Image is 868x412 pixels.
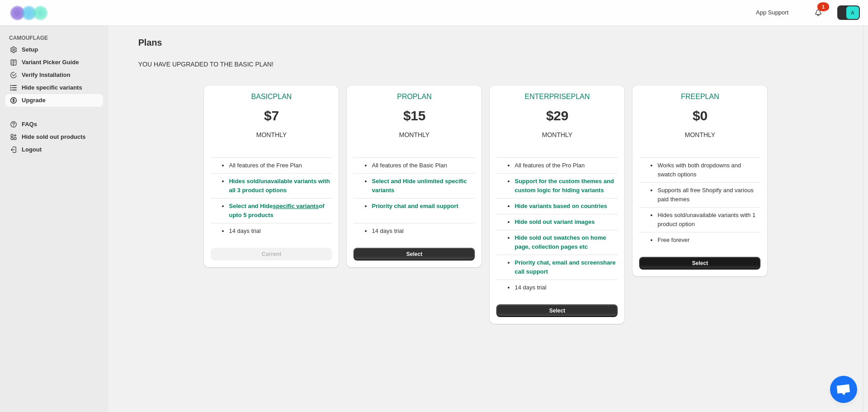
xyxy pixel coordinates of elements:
[138,38,162,47] span: Plans
[229,161,332,170] p: All features of the Free Plan
[229,227,332,236] p: 14 days trial
[496,304,618,317] button: Select
[5,69,103,81] a: Verify Installation
[5,81,103,94] a: Hide specific variants
[256,130,287,139] p: MONTHLY
[5,143,103,156] a: Logout
[5,131,103,143] a: Hide sold out products
[814,8,823,17] a: 1
[22,59,79,66] span: Variant Picker Guide
[372,202,475,220] p: Priority chat and email support
[549,307,565,314] span: Select
[372,177,475,195] p: Select and Hide unlimited specific variants
[514,233,618,251] p: Hide sold out swatches on home page, collection pages etc
[514,161,618,170] p: All features of the Pro Plan
[406,251,422,258] span: Select
[681,92,719,101] p: FREE PLAN
[514,218,618,227] p: Hide sold out variant images
[399,130,429,139] p: MONTHLY
[5,43,103,56] a: Setup
[22,84,82,91] span: Hide specific variants
[817,2,829,11] div: 1
[229,177,332,195] p: Hides sold/unavailable variants with all 3 product options
[524,92,590,101] p: ENTERPRISE PLAN
[514,258,618,276] p: Priority chat, email and screenshare call support
[273,203,319,209] a: specific variants
[657,236,760,245] li: Free forever
[851,10,854,15] text: A
[5,94,103,107] a: Upgrade
[542,130,572,139] p: MONTHLY
[657,211,760,229] li: Hides sold/unavailable variants with 1 product option
[22,121,37,128] span: FAQs
[837,5,860,20] button: Avatar with initials A
[264,107,279,125] p: $7
[403,107,425,125] p: $15
[830,376,857,403] a: Open chat
[251,92,292,101] p: BASIC PLAN
[846,6,859,19] span: Avatar with initials A
[546,107,568,125] p: $29
[7,0,52,25] img: Camouflage
[22,97,46,104] span: Upgrade
[657,186,760,204] li: Supports all free Shopify and various paid themes
[5,118,103,131] a: FAQs
[397,92,431,101] p: PRO PLAN
[692,260,708,267] span: Select
[639,257,760,270] button: Select
[514,177,618,195] p: Support for the custom themes and custom logic for hiding variants
[138,60,834,69] p: YOU HAVE UPGRADED TO THE BASIC PLAN!
[514,283,618,292] p: 14 days trial
[22,71,71,78] span: Verify Installation
[9,34,104,42] span: CAMOUFLAGE
[22,133,86,140] span: Hide sold out products
[514,202,618,211] p: Hide variants based on countries
[22,46,38,53] span: Setup
[354,248,475,260] button: Select
[693,107,708,125] p: $0
[756,9,788,16] span: App Support
[657,161,760,179] li: Works with both dropdowns and swatch options
[22,146,42,153] span: Logout
[372,227,475,236] p: 14 days trial
[372,161,475,170] p: All features of the Basic Plan
[685,130,715,139] p: MONTHLY
[229,202,332,220] p: Select and Hide of upto 5 products
[5,56,103,69] a: Variant Picker Guide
